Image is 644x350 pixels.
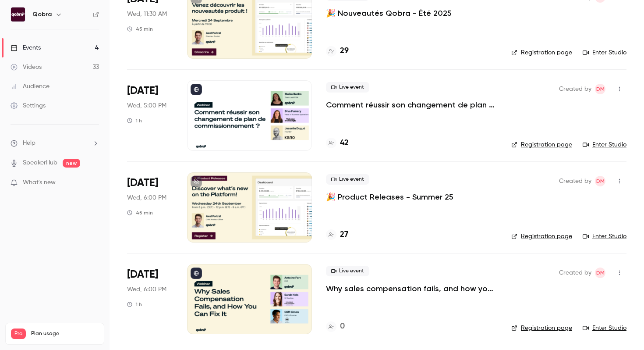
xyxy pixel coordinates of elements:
[326,321,345,332] a: 0
[23,139,35,148] span: Help
[127,268,158,282] span: [DATE]
[583,324,626,332] a: Enter Studio
[127,101,166,110] span: Wed, 5:00 PM
[326,100,497,110] a: Comment réussir son changement de plan de commissionnement ?
[32,10,52,19] h6: Qobra
[23,158,57,168] a: SpeakerHub
[596,268,605,278] span: DM
[326,229,348,241] a: 27
[326,8,452,18] a: 🎉 Nouveautés Qobra - Été 2025
[326,174,369,185] span: Live event
[511,48,572,57] a: Registration page
[340,137,349,149] h4: 42
[127,285,166,294] span: Wed, 6:00 PM
[63,159,80,168] span: new
[127,84,158,98] span: [DATE]
[340,45,349,57] h4: 29
[340,321,345,332] h4: 0
[583,232,626,241] a: Enter Studio
[596,176,605,186] span: DM
[88,179,99,187] iframe: Noticeable Trigger
[11,7,25,21] img: Qobra
[127,10,167,18] span: Wed, 11:30 AM
[127,25,153,32] div: 45 min
[559,268,591,278] span: Created by
[595,176,605,186] span: Dylan Manceau
[326,283,497,294] a: Why sales compensation fails, and how you can fix it
[326,266,369,276] span: Live event
[127,193,166,202] span: Wed, 6:00 PM
[23,178,56,187] span: What's new
[559,84,591,94] span: Created by
[31,330,99,337] span: Plan usage
[511,324,572,332] a: Registration page
[11,43,41,52] div: Events
[511,232,572,241] a: Registration page
[326,45,349,57] a: 29
[127,301,142,308] div: 1 h
[127,176,158,190] span: [DATE]
[595,84,605,94] span: Dylan Manceau
[326,82,369,93] span: Live event
[127,80,173,150] div: Sep 24 Wed, 5:00 PM (Europe/Paris)
[326,137,349,149] a: 42
[11,329,26,339] span: Pro
[595,268,605,278] span: Dylan Manceau
[127,172,173,243] div: Sep 24 Wed, 6:00 PM (Europe/Paris)
[127,209,153,216] div: 45 min
[583,48,626,57] a: Enter Studio
[11,63,42,71] div: Videos
[596,84,605,94] span: DM
[511,140,572,149] a: Registration page
[559,176,591,186] span: Created by
[11,82,50,91] div: Audience
[11,139,99,148] li: help-dropdown-opener
[583,140,626,149] a: Enter Studio
[11,101,46,110] div: Settings
[340,229,348,241] h4: 27
[326,192,453,202] a: 🎉 Product Releases - Summer 25
[127,117,142,124] div: 1 h
[127,264,173,334] div: Oct 8 Wed, 6:00 PM (Europe/Paris)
